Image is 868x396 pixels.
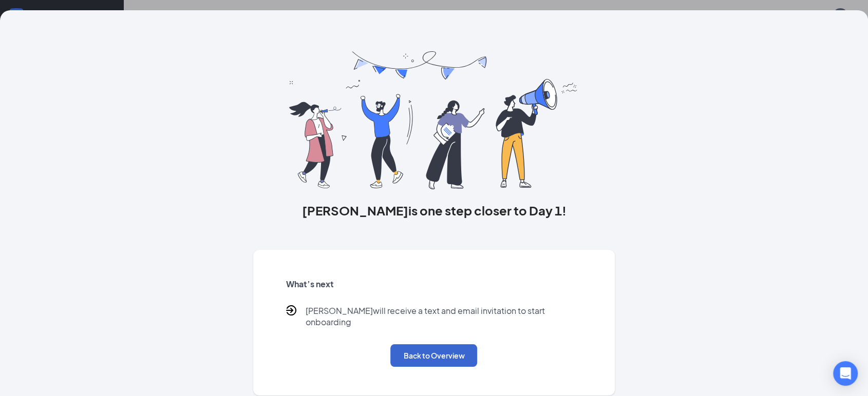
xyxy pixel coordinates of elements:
p: [PERSON_NAME] will receive a text and email invitation to start onboarding [306,305,582,328]
button: Back to Overview [390,344,477,367]
h3: [PERSON_NAME] is one step closer to Day 1! [253,202,615,219]
h5: What’s next [286,279,582,290]
div: Open Intercom Messenger [833,361,858,386]
img: you are all set [289,51,578,189]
